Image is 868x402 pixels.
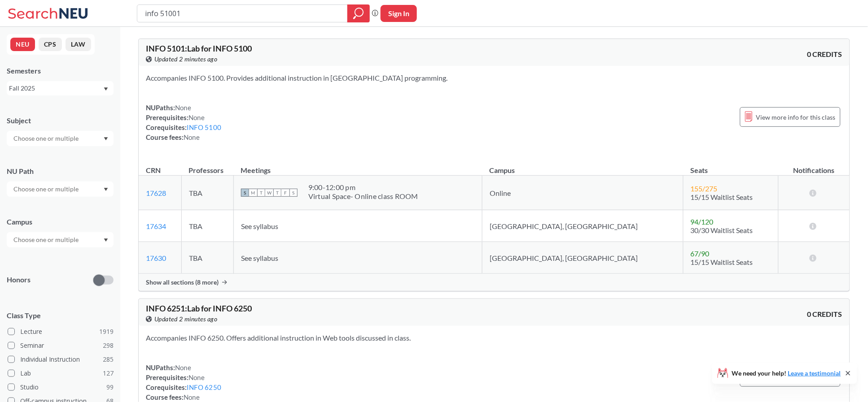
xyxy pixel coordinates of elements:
span: 0 CREDITS [807,49,842,59]
div: Fall 2025 [9,83,103,93]
button: NEU [10,38,35,51]
button: LAW [66,38,91,51]
span: Class Type [7,311,114,320]
section: Accompanies INFO 6250. Offers additional instruction in Web tools discussed in class. [146,333,842,343]
div: Dropdown arrow [7,182,114,197]
span: View more info for this class [756,112,836,123]
section: Accompanies INFO 5100. Provides additional instruction in [GEOGRAPHIC_DATA] programming. [146,73,842,83]
span: 127 [103,368,114,378]
span: None [175,104,191,112]
div: Virtual Space- Online class ROOM [308,192,418,201]
button: Sign In [381,5,417,22]
span: T [273,189,281,197]
label: Seminar [8,340,114,351]
td: TBA [182,176,234,210]
a: INFO 5100 [187,123,221,131]
span: Show all sections (8 more) [146,278,219,286]
div: Show all sections (8 more) [139,274,850,291]
span: INFO 5101 : Lab for INFO 5100 [146,43,252,53]
input: Choose one or multiple [9,234,84,245]
span: 1919 [99,327,114,337]
td: TBA [182,242,234,274]
span: 155 / 275 [691,184,718,193]
td: Online [482,176,684,210]
label: Lecture [8,326,114,337]
span: M [249,189,257,197]
p: Honors [7,275,31,285]
div: NU Path [7,166,114,176]
span: 15/15 Waitlist Seats [691,193,753,201]
div: magnifying glass [347,4,370,22]
span: 67 / 90 [691,249,710,258]
span: 30/30 Waitlist Seats [691,226,753,234]
div: Subject [7,116,114,125]
div: Semesters [7,66,114,76]
svg: Dropdown arrow [104,238,108,242]
div: NUPaths: Prerequisites: Corequisites: Course fees: [146,103,221,142]
input: Class, professor, course number, "phrase" [144,6,341,21]
th: Campus [482,156,684,176]
div: Fall 2025Dropdown arrow [7,81,114,95]
span: 99 [106,382,114,392]
span: See syllabus [241,222,278,230]
label: Studio [8,381,114,393]
th: Professors [182,156,234,176]
label: Lab [8,367,114,379]
span: F [281,189,289,197]
svg: Dropdown arrow [104,137,108,141]
label: Individual Instruction [8,354,114,365]
svg: Dropdown arrow [104,188,108,191]
span: None [184,133,200,141]
th: Seats [683,156,778,176]
td: [GEOGRAPHIC_DATA], [GEOGRAPHIC_DATA] [482,210,684,242]
input: Choose one or multiple [9,184,84,195]
span: 0 CREDITS [807,309,842,319]
td: [GEOGRAPHIC_DATA], [GEOGRAPHIC_DATA] [482,242,684,274]
div: Dropdown arrow [7,131,114,146]
a: Leave a testimonial [788,369,841,377]
a: 17630 [146,254,166,262]
span: 285 [103,354,114,364]
span: None [189,113,205,121]
button: CPS [39,38,62,51]
span: Updated 2 minutes ago [154,314,218,324]
span: 15/15 Waitlist Seats [691,258,753,266]
span: See syllabus [241,254,278,262]
span: None [189,373,205,381]
td: TBA [182,210,234,242]
span: S [241,189,249,197]
a: 17634 [146,222,166,230]
a: 17628 [146,189,166,197]
span: S [289,189,298,197]
svg: magnifying glass [353,7,364,20]
div: CRN [146,165,161,175]
span: W [265,189,273,197]
span: Updated 2 minutes ago [154,54,218,64]
span: We need your help! [732,370,841,376]
div: NUPaths: Prerequisites: Corequisites: Course fees: [146,363,221,402]
div: Campus [7,217,114,227]
div: 9:00 - 12:00 pm [308,183,418,192]
th: Meetings [233,156,482,176]
span: None [175,363,191,372]
span: INFO 6251 : Lab for INFO 6250 [146,303,252,313]
span: 298 [103,341,114,350]
a: INFO 6250 [187,383,221,391]
input: Choose one or multiple [9,133,84,144]
span: T [257,189,265,197]
th: Notifications [779,156,850,176]
span: 94 / 120 [691,217,714,226]
svg: Dropdown arrow [104,87,108,91]
div: Dropdown arrow [7,232,114,247]
span: None [184,393,200,401]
